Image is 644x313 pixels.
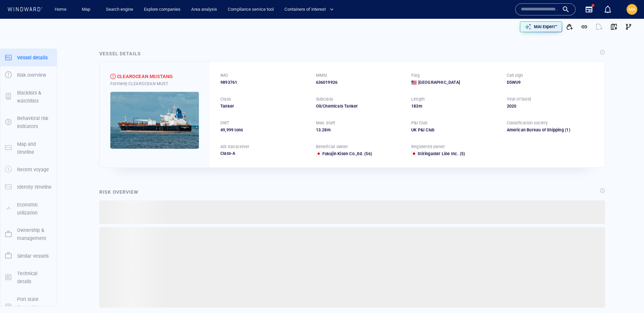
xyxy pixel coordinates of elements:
[0,84,57,110] button: Blacklists & watchlists
[316,72,327,78] p: MMSI
[0,93,57,100] a: Blacklists & watchlists
[507,72,523,78] p: Call sign
[0,119,57,125] a: Behavioral risk indicators
[564,127,594,133] span: (1)
[0,178,57,196] button: Identity timeline
[629,7,636,12] span: MA
[17,89,52,105] p: Blacklists & watchlists
[621,19,636,34] button: Visual Link Analysis
[534,24,557,30] p: MAI Expert™
[0,54,57,60] a: Vessel details
[0,304,57,310] a: Port state Control & Casualties
[220,79,237,85] span: 9893761
[0,161,57,178] button: Recent voyage
[0,265,57,291] button: Technical details
[17,226,52,243] p: Ownership & management
[0,66,57,84] button: Risk overview
[17,54,48,62] p: Vessel details
[316,127,321,132] span: 13
[110,74,116,79] div: High risk
[321,127,322,132] span: .
[0,274,57,280] a: Technical details
[0,231,57,237] a: Ownership & management
[225,4,276,15] a: Compliance service tool
[50,4,71,15] button: Home
[99,227,605,308] span: ‌
[316,96,333,102] p: Subclass
[520,21,562,32] button: MAI Expert™
[99,188,139,196] div: Risk overview
[0,72,57,78] a: Risk overview
[507,103,594,109] div: 2020
[220,72,228,78] p: IMO
[141,4,183,15] a: Explore companies
[220,96,231,102] p: Class
[282,4,339,15] button: Containers of interest
[220,151,235,156] span: Class-A
[17,166,49,174] p: Recent voyage
[0,205,57,211] a: Economic utilization
[17,201,52,217] p: Economic utilization
[459,151,465,157] span: (5)
[411,127,499,133] div: UK P&I Club
[316,79,404,85] div: 636019926
[411,104,419,109] span: 183
[411,96,425,102] p: Length
[562,19,577,34] button: Add to vessel list
[507,96,531,102] p: Year of build
[411,120,428,126] p: P&I Club
[418,151,465,157] a: Stiringaster Line Inc. (5)
[110,92,199,149] img: 5f6229efb91d551e1e234630_0
[322,151,372,157] a: Fukujin Kisen Co.,ltd. (56)
[0,110,57,135] button: Behavioral risk indicators
[322,151,363,156] span: Fukujin Kisen Co.,ltd.
[419,104,422,109] span: m
[0,252,57,259] a: Similar vessels
[117,72,173,80] div: CLEAROCEAN MUSTANG
[79,4,95,15] a: Map
[220,103,308,109] div: Tanker
[103,4,136,15] a: Search engine
[284,6,334,13] span: Containers of interest
[99,50,141,58] div: Vessel details
[327,127,331,132] span: m
[418,151,459,156] span: Stiringaster Line Inc.
[507,127,564,133] div: American Bureau of Shipping
[316,103,404,109] div: Oil/Chemicals Tanker
[0,49,57,66] button: Vessel details
[507,79,594,85] div: D5WU9
[418,79,460,85] span: [GEOGRAPHIC_DATA]
[220,127,308,133] div: 49,999 tons
[17,71,46,79] p: Risk overview
[220,120,229,126] p: DWT
[189,4,220,15] a: Area analysis
[606,19,621,34] button: View on map
[17,252,49,260] p: Similar vessels
[52,4,69,15] a: Home
[17,269,52,286] p: Technical details
[0,166,57,173] a: Recent voyage
[507,127,594,133] div: American Bureau of Shipping
[17,114,52,131] p: Behavioral risk indicators
[99,200,605,224] span: ‌
[0,222,57,247] button: Ownership & management
[507,120,548,126] p: Classification society
[604,5,612,13] div: Notification center
[220,144,249,150] p: AIS transceiver
[0,135,57,161] button: Map and timeline
[363,151,372,157] span: (56)
[577,19,592,34] button: Get link
[411,72,420,78] p: Flag
[0,184,57,190] a: Identity timeline
[316,144,348,150] p: Beneficial owner
[0,196,57,222] button: Economic utilization
[76,4,98,15] button: Map
[316,120,335,126] p: Max. draft
[615,283,639,308] iframe: Chat
[110,81,199,87] div: Formerly: CLEAROCEAN MUST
